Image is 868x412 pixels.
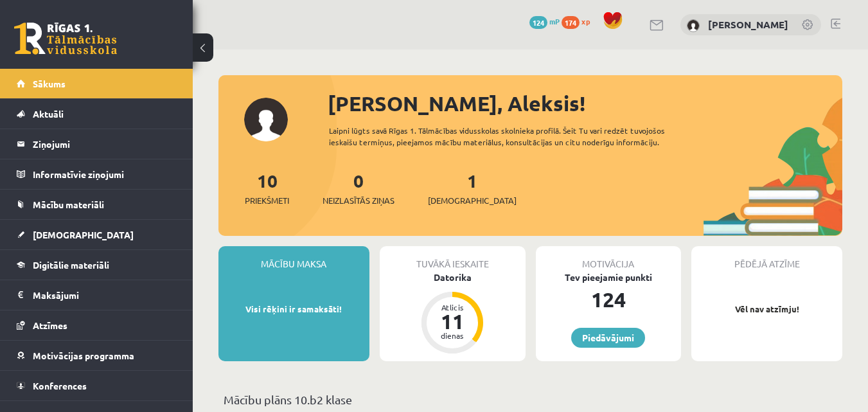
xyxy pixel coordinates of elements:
[380,271,526,284] div: Datorika
[562,16,580,29] span: 174
[380,271,526,355] a: Datorika Atlicis 11 dienas
[536,271,682,284] div: Tev pieejamie punkti
[562,16,596,26] a: 174 xp
[571,328,645,348] a: Piedāvājumi
[691,246,842,271] div: Pēdējā atzīme
[433,332,472,339] div: dienas
[687,19,700,32] img: Aleksis Vītols
[17,341,177,370] a: Motivācijas programma
[33,380,87,391] span: Konferences
[428,194,517,207] span: [DEMOGRAPHIC_DATA]
[17,310,177,340] a: Atzīmes
[17,99,177,129] a: Aktuāli
[17,69,177,98] a: Sākums
[433,311,472,332] div: 11
[323,194,394,207] span: Neizlasītās ziņas
[698,303,836,316] p: Vēl nav atzīmju!
[549,16,560,26] span: mP
[581,16,590,26] span: xp
[329,125,704,148] div: Laipni lūgts savā Rīgas 1. Tālmācības vidusskolas skolnieka profilā. Šeit Tu vari redzēt tuvojošo...
[17,371,177,400] a: Konferences
[245,194,289,207] span: Priekšmeti
[529,16,547,29] span: 124
[17,190,177,219] a: Mācību materiāli
[245,169,289,207] a: 10Priekšmeti
[17,280,177,310] a: Maksājumi
[33,108,64,120] span: Aktuāli
[328,88,842,119] div: [PERSON_NAME], Aleksis!
[33,280,177,310] legend: Maksājumi
[33,129,177,159] legend: Ziņojumi
[33,229,134,240] span: [DEMOGRAPHIC_DATA]
[225,303,363,316] p: Visi rēķini ir samaksāti!
[33,159,177,189] legend: Informatīvie ziņojumi
[33,350,134,361] span: Motivācijas programma
[536,284,682,315] div: 124
[428,169,517,207] a: 1[DEMOGRAPHIC_DATA]
[224,391,837,408] p: Mācību plāns 10.b2 klase
[529,16,560,26] a: 124 mP
[433,303,472,311] div: Atlicis
[33,259,109,271] span: Digitālie materiāli
[33,78,66,89] span: Sākums
[14,22,117,55] a: Rīgas 1. Tālmācības vidusskola
[536,246,682,271] div: Motivācija
[33,199,104,210] span: Mācību materiāli
[323,169,394,207] a: 0Neizlasītās ziņas
[708,18,788,31] a: [PERSON_NAME]
[17,159,177,189] a: Informatīvie ziņojumi
[380,246,526,271] div: Tuvākā ieskaite
[17,220,177,249] a: [DEMOGRAPHIC_DATA]
[218,246,369,271] div: Mācību maksa
[17,250,177,280] a: Digitālie materiāli
[17,129,177,159] a: Ziņojumi
[33,319,67,331] span: Atzīmes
